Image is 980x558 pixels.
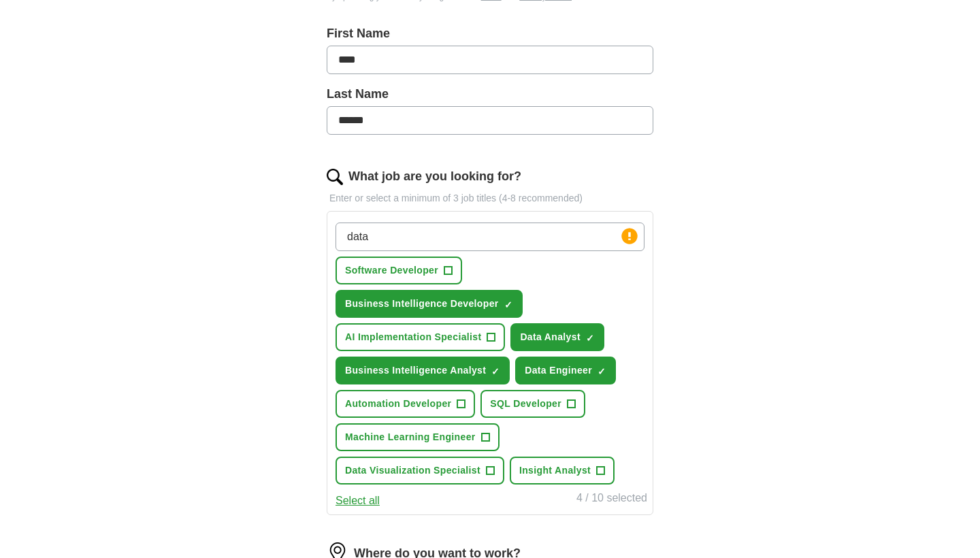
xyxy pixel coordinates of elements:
[345,397,451,411] span: Automation Developer
[348,167,521,186] label: What job are you looking for?
[520,330,581,344] span: Data Analyst
[336,390,475,418] button: Automation Developer
[327,24,653,43] label: First Name
[345,263,438,278] span: Software Developer
[345,363,486,378] span: Business Intelligence Analyst
[336,457,504,485] button: Data Visualization Specialist
[336,423,500,451] button: Machine Learning Engineer
[490,397,561,411] span: SQL Developer
[480,390,585,418] button: SQL Developer
[345,430,476,444] span: Machine Learning Engineer
[336,323,505,351] button: AI Implementation Specialist
[519,463,591,478] span: Insight Analyst
[345,297,499,311] span: Business Intelligence Developer
[576,490,647,509] div: 4 / 10 selected
[336,290,523,318] button: Business Intelligence Developer✓
[510,457,615,485] button: Insight Analyst
[515,357,616,384] button: Data Engineer✓
[345,463,480,478] span: Data Visualization Specialist
[586,333,594,344] span: ✓
[336,357,510,384] button: Business Intelligence Analyst✓
[491,366,500,377] span: ✓
[525,363,592,378] span: Data Engineer
[336,493,380,509] button: Select all
[510,323,604,351] button: Data Analyst✓
[504,299,512,310] span: ✓
[327,85,653,103] label: Last Name
[336,223,644,251] input: Type a job title and press enter
[327,169,343,185] img: search.png
[598,366,606,377] span: ✓
[345,330,481,344] span: AI Implementation Specialist
[327,191,653,206] p: Enter or select a minimum of 3 job titles (4-8 recommended)
[336,257,462,284] button: Software Developer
